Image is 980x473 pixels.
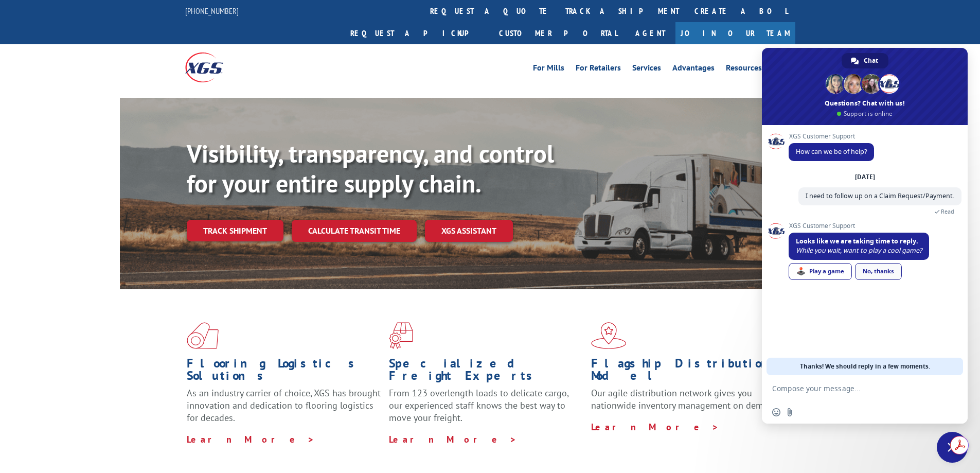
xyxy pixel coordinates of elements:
a: Learn More > [389,433,517,445]
div: No, thanks [855,263,902,280]
span: Read [941,208,954,215]
span: Looks like we are taking time to reply. [796,237,918,246]
img: xgs-icon-focused-on-flooring-red [389,322,413,349]
h1: Flooring Logistics Solutions [187,357,381,387]
a: For Mills [533,64,564,75]
textarea: Compose your message... [772,384,935,393]
img: xgs-icon-total-supply-chain-intelligence-red [187,322,219,349]
span: As an industry carrier of choice, XGS has brought innovation and dedication to flooring logistics... [187,387,381,424]
span: Chat [864,53,878,68]
span: Send a file [786,408,794,416]
a: [PHONE_NUMBER] [185,6,239,16]
span: XGS Customer Support [789,222,929,230]
a: Resources [726,64,762,75]
span: I need to follow up on a Claim Request/Payment. [806,191,954,200]
div: Chat [842,53,888,68]
div: Play a game [789,263,852,280]
span: Our agile distribution network gives you nationwide inventory management on demand. [591,387,780,411]
a: Services [632,64,661,75]
span: Thanks! We should reply in a few moments. [800,358,930,375]
a: Request a pickup [343,22,491,44]
a: Track shipment [187,220,283,241]
a: Customer Portal [491,22,625,44]
span: 🕹️ [796,267,806,275]
a: XGS ASSISTANT [425,220,513,242]
span: XGS Customer Support [789,133,874,140]
a: Agent [625,22,675,44]
a: Join Our Team [675,22,795,44]
a: Calculate transit time [292,220,417,242]
img: xgs-icon-flagship-distribution-model-red [591,322,627,349]
div: Close chat [937,432,968,463]
span: While you wait, want to play a cool game? [796,246,922,255]
h1: Flagship Distribution Model [591,357,786,387]
h1: Specialized Freight Experts [389,357,583,387]
span: How can we be of help? [796,147,867,156]
p: From 123 overlength loads to delicate cargo, our experienced staff knows the best way to move you... [389,387,583,433]
div: [DATE] [855,174,875,180]
b: Visibility, transparency, and control for your entire supply chain. [187,137,554,199]
a: Advantages [672,64,715,75]
a: Learn More > [187,433,315,445]
span: Insert an emoji [772,408,780,416]
a: Learn More > [591,421,719,433]
a: For Retailers [576,64,621,75]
